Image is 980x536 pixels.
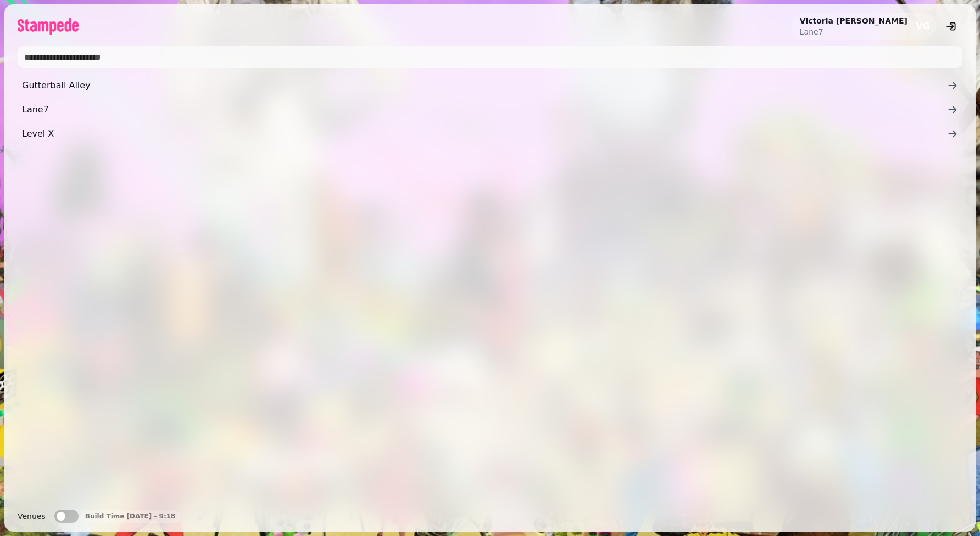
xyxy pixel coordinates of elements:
button: logout [940,15,962,37]
label: Venues [18,510,46,523]
span: Gutterball Alley [22,79,947,92]
a: Level X [18,123,962,145]
img: logo [18,18,79,35]
a: Gutterball Alley [18,75,962,97]
p: Build Time [DATE] - 9:18 [85,512,176,521]
h2: Victoria [PERSON_NAME] [800,15,907,26]
span: VG [916,22,930,31]
a: Lane7 [18,99,962,121]
span: Level X [22,127,947,140]
p: Lane7 [800,26,907,37]
span: Lane7 [22,103,947,116]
